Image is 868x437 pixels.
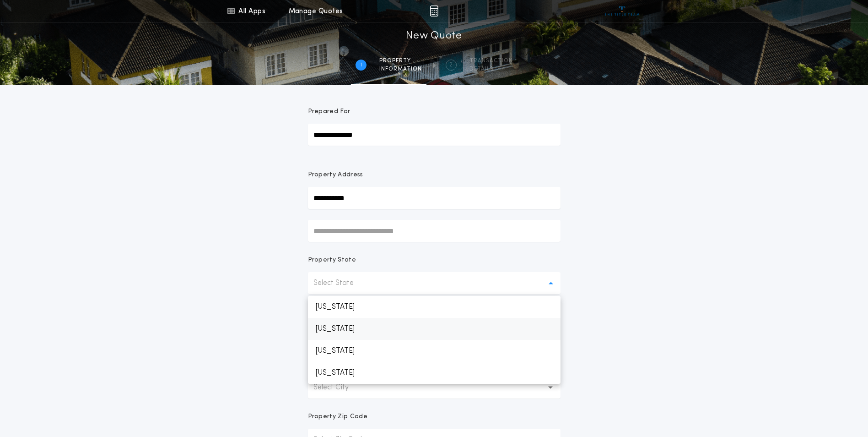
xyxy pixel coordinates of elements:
span: details [469,66,513,73]
p: [US_STATE] [308,340,561,362]
p: Property Address [308,170,561,180]
p: Prepared For [308,107,350,116]
ul: Select State [308,296,561,384]
p: [US_STATE] [308,318,561,340]
p: Select City [313,382,363,393]
p: Property Zip Code [308,412,367,421]
span: information [379,66,422,73]
p: [US_STATE] [308,362,561,384]
input: Prepared For [308,124,561,146]
span: Property [379,57,422,65]
img: vs-icon [605,6,639,16]
p: [US_STATE] [308,296,561,318]
span: Transaction [469,57,513,65]
p: Select State [313,278,368,289]
img: img [430,5,438,16]
p: Property State [308,256,356,265]
h1: New Quote [406,29,462,44]
button: Select State [308,272,561,294]
h2: 2 [449,61,453,69]
button: Select City [308,377,561,399]
h2: 1 [360,61,362,69]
